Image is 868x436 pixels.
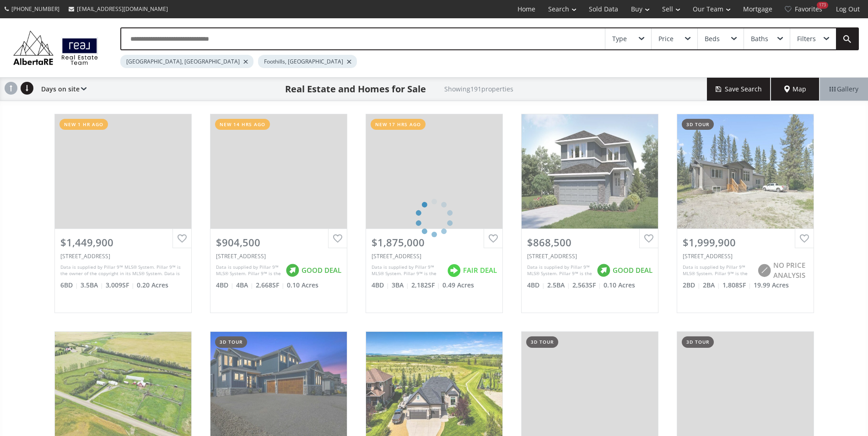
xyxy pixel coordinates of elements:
[64,0,173,17] a: [EMAIL_ADDRESS][DOMAIN_NAME]
[771,78,819,101] div: Map
[120,55,253,68] div: [GEOGRAPHIC_DATA], [GEOGRAPHIC_DATA]
[444,85,513,92] h2: Showing 191 properties
[258,55,357,68] div: Foothills, [GEOGRAPHIC_DATA]
[658,36,674,42] div: Price
[797,36,816,42] div: Filters
[819,78,868,101] div: Gallery
[817,2,828,9] div: 173
[784,85,806,94] span: Map
[612,36,627,42] div: Type
[707,78,771,101] button: Save Search
[285,83,426,96] h1: Real Estate and Homes for Sale
[37,78,86,101] div: Days on site
[705,36,720,42] div: Beds
[830,85,858,94] span: Gallery
[751,36,768,42] div: Baths
[77,5,168,13] span: [EMAIL_ADDRESS][DOMAIN_NAME]
[11,5,59,13] span: [PHONE_NUMBER]
[9,28,102,67] img: Logo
